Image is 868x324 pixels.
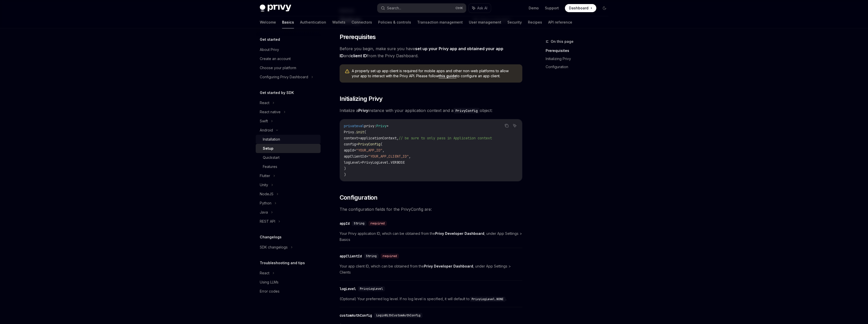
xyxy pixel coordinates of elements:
[435,231,484,236] a: Privy Developer Dashboard
[362,160,405,165] span: PrivyLogLevel.VERBOSE
[256,287,321,296] a: Error codes
[546,47,613,55] a: Prerequisites
[344,166,346,171] span: )
[507,16,522,28] a: Security
[360,136,399,140] span: applicationContext,
[409,154,411,159] span: ,
[360,287,383,291] span: PrivyLogLevel
[263,136,280,142] div: Installation
[340,95,383,103] span: Initializing Privy
[340,206,522,213] span: The configuration fields for the PrivyConfig are:
[260,16,276,28] a: Welcome
[344,154,366,159] span: appClientId
[256,135,321,144] a: Installation
[340,313,372,318] div: customAuthConfig
[260,100,269,106] div: React
[300,16,326,28] a: Authentication
[378,16,411,28] a: Policies & controls
[340,254,362,259] div: appClientId
[256,162,321,171] a: Features
[260,65,296,71] div: Choose your platform
[260,56,291,62] div: Create an account
[529,6,539,11] a: Demo
[260,118,268,124] div: Swift
[260,5,291,12] img: dark logo
[340,263,522,275] span: Your app client ID, which can be obtained from the , under App Settings > Clients
[548,16,572,28] a: API reference
[260,270,269,276] div: React
[263,155,280,161] div: Quickstart
[368,221,387,226] div: required
[424,264,473,269] a: Privy Developer Dashboard
[260,127,273,133] div: Android
[381,254,399,259] div: required
[376,124,386,128] span: Privy
[356,148,382,153] span: "YOUR_APP_ID"
[376,313,420,317] span: LoginWithCustomAuthConfig
[340,231,522,243] span: Your Privy application ID, which can be obtained from the , under App Settings > Basics
[569,6,588,11] span: Dashboard
[340,33,376,41] span: Prerequisites
[344,130,356,134] span: Privy.
[256,45,321,54] a: About Privy
[263,164,277,170] div: Features
[600,4,608,12] button: Toggle dark mode
[260,109,281,115] div: React native
[340,107,522,114] span: Initialize a instance with your application context and a object:
[344,124,358,128] span: private
[260,182,268,188] div: Unity
[352,68,517,79] span: A properly set up app client is required for mobile apps and other non-web platforms to allow you...
[260,200,271,206] div: Python
[256,278,321,287] a: Using LLMs
[260,36,280,43] h5: Get started
[387,5,401,11] div: Search...
[417,16,463,28] a: Transaction management
[256,153,321,162] a: Quickstart
[469,4,491,13] button: Ask AI
[551,39,574,45] span: On this page
[340,296,522,302] span: (Optional) Your preferred log level. If no log level is specified, it will default to .
[358,142,380,146] span: PrivyConfig
[382,148,384,153] span: ,
[470,297,506,302] code: PrivyLogLevel.NONE
[356,142,358,146] span: =
[528,16,542,28] a: Recipes
[356,130,364,134] span: init
[340,221,350,226] div: appId
[345,69,350,74] svg: Warning
[344,148,354,153] span: appId
[364,130,366,134] span: (
[435,231,484,236] strong: Privy Developer Dashboard
[455,6,463,10] span: Ctrl K
[546,63,613,71] a: Configuration
[260,244,288,250] div: SDK changelogs
[260,260,305,266] h5: Troubleshooting and tips
[260,74,308,80] div: Configuring Privy Dashboard
[344,142,356,146] span: config
[260,191,273,197] div: NodeJS
[344,172,346,177] span: )
[545,6,559,11] a: Support
[282,16,294,28] a: Basics
[351,53,367,59] a: client ID
[260,218,275,224] div: REST API
[377,4,466,13] button: Search...CtrlK
[358,136,360,140] span: =
[386,124,389,128] span: =
[511,122,518,129] button: Ask AI
[439,74,456,78] a: this guide
[565,4,596,12] a: Dashboard
[354,148,356,153] span: =
[340,45,522,59] span: Before you begin, make sure you have and from the Privy Dashboard.
[546,55,613,63] a: Initializing Privy
[380,142,382,146] span: (
[344,160,360,165] span: logLevel
[340,194,378,202] span: Configuration
[368,154,409,159] span: "YOUR_APP_CLIENT_ID"
[358,108,368,113] strong: Privy
[260,234,282,240] h5: Changelogs
[260,279,279,285] div: Using LLMs
[263,145,273,151] div: Setup
[366,254,377,258] span: String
